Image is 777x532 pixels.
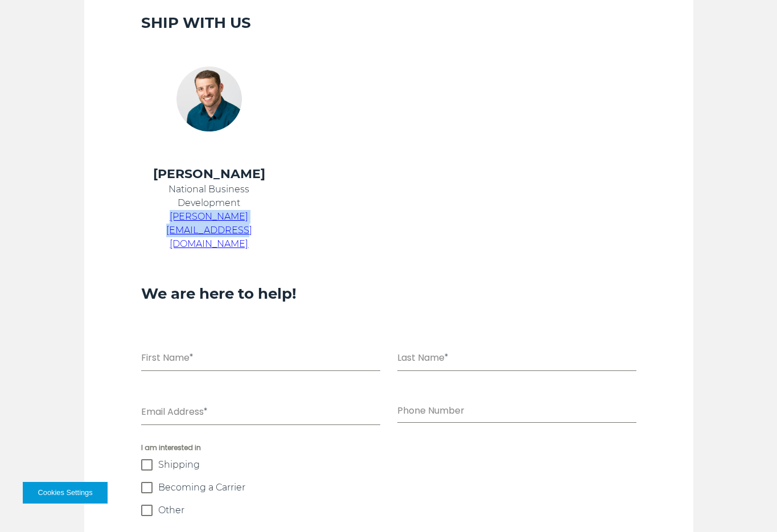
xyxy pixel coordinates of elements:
[141,482,636,493] label: Becoming a Carrier
[141,459,636,471] label: Shipping
[141,505,636,516] label: Other
[158,505,184,516] span: Other
[166,211,252,249] a: [PERSON_NAME][EMAIL_ADDRESS][DOMAIN_NAME]
[23,482,108,504] button: Cookies Settings
[141,284,636,303] h3: We are here to help!
[141,166,278,183] h4: [PERSON_NAME]
[141,13,636,32] h3: SHIP WITH US
[720,477,777,532] iframe: Chat Widget
[141,442,636,453] span: I am interested in
[158,482,245,493] span: Becoming a Carrier
[141,183,278,210] p: National Business Development
[158,459,200,471] span: Shipping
